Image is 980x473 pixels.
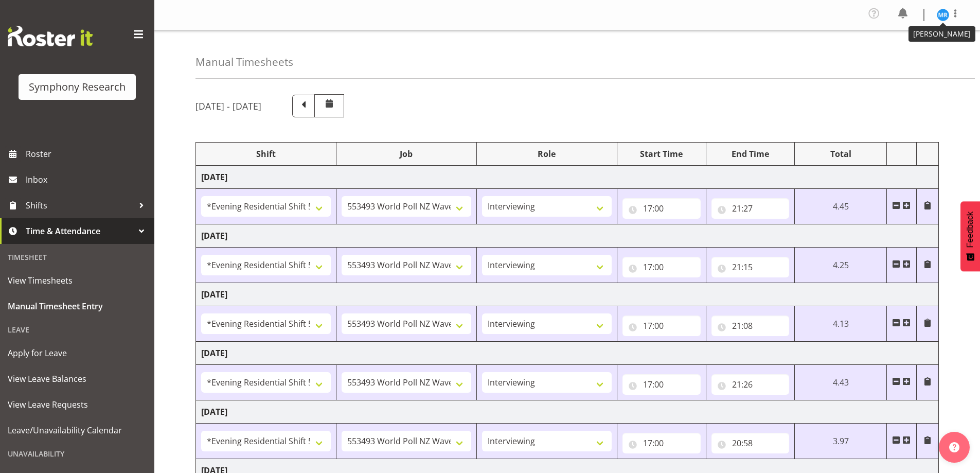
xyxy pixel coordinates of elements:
div: Total [800,148,881,160]
input: Click to select... [711,257,790,277]
div: Timesheet [3,247,152,268]
img: help-xxl-2.png [949,442,959,452]
span: Inbox [26,172,149,187]
span: Roster [26,146,149,162]
span: View Leave Balances [8,371,147,387]
img: michael-robinson11856.jpg [937,9,949,21]
input: Click to select... [622,374,701,395]
a: View Timesheets [3,268,152,293]
span: Apply for Leave [8,345,147,361]
td: [DATE] [196,400,939,424]
div: Job [342,148,471,160]
td: 3.97 [795,424,887,459]
span: View Timesheets [8,273,147,288]
td: [DATE] [196,283,939,306]
div: Start Time [622,148,701,160]
input: Click to select... [622,257,701,277]
input: Click to select... [711,374,790,395]
td: 4.13 [795,306,887,342]
div: Unavailability [3,443,152,464]
div: Leave [3,319,152,340]
span: Manual Timesheet Entry [8,299,147,314]
a: Manual Timesheet Entry [3,293,152,319]
span: View Leave Requests [8,397,147,412]
input: Click to select... [711,198,790,219]
h4: Manual Timesheets [195,56,293,68]
a: Apply for Leave [3,340,152,366]
td: [DATE] [196,342,939,365]
div: Role [482,148,612,160]
a: View Leave Requests [3,392,152,417]
td: [DATE] [196,166,939,189]
span: Shifts [26,198,134,213]
input: Click to select... [622,198,701,219]
td: 4.25 [795,248,887,283]
input: Click to select... [622,433,701,453]
h5: [DATE] - [DATE] [195,100,261,112]
td: 4.45 [795,189,887,224]
input: Click to select... [622,316,701,336]
span: Leave/Unavailability Calendar [8,423,147,438]
a: Leave/Unavailability Calendar [3,417,152,443]
span: Feedback [966,212,975,248]
div: Shift [201,148,331,160]
a: View Leave Balances [3,366,152,392]
span: Time & Attendance [26,223,134,239]
div: End Time [711,148,790,160]
img: Rosterit website logo [8,26,93,46]
td: [DATE] [196,224,939,248]
div: Symphony Research [29,79,126,95]
input: Click to select... [711,316,790,336]
input: Click to select... [711,433,790,453]
button: Feedback - Show survey [960,201,980,271]
td: 4.43 [795,365,887,400]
